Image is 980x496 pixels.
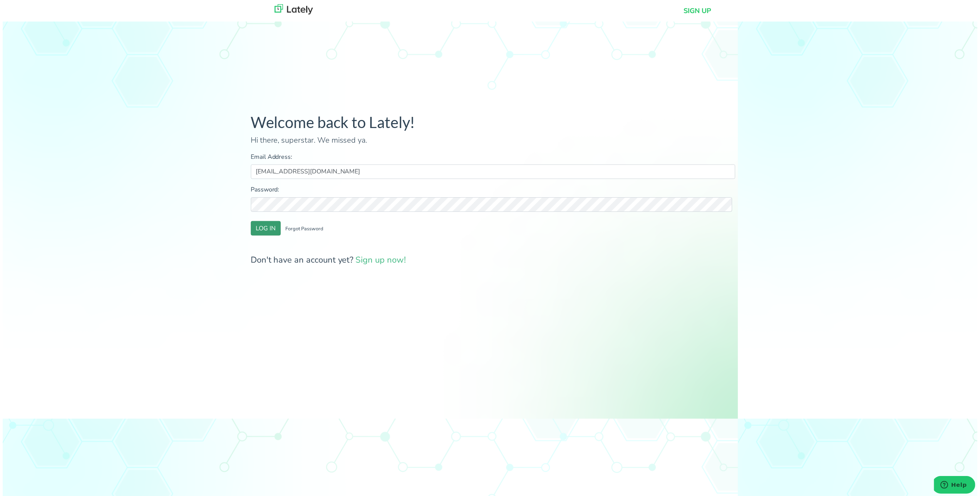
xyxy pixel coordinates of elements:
[250,222,280,237] button: LOG IN
[250,153,737,162] label: Email Address:
[355,256,405,267] a: Sign up now!
[250,186,737,195] label: Password:
[250,256,405,267] span: Don't have an account yet?
[250,114,737,132] h1: Welcome back to Lately!
[285,226,322,233] small: Forgot Password
[685,6,712,16] a: SIGN UP
[250,135,737,147] p: Hi there, superstar. We missed ya.
[280,222,327,237] button: Forgot Password
[273,4,312,15] img: lately_logo_nav.700ca2e7.jpg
